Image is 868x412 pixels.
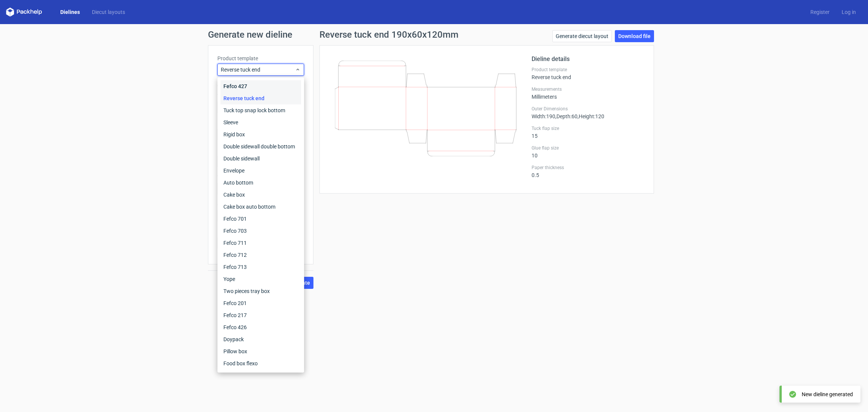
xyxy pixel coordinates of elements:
[532,106,645,112] label: Outer Dimensions
[220,177,301,189] div: Auto bottom
[220,153,301,165] div: Double sidewall
[220,321,301,333] div: Fefco 426
[221,66,295,73] span: Reverse tuck end
[220,357,301,369] div: Food box flexo
[532,145,645,159] div: 10
[86,8,131,16] a: Diecut layouts
[220,165,301,177] div: Envelope
[220,285,301,297] div: Two pieces tray box
[220,140,301,153] div: Double sidewall double bottom
[220,261,301,273] div: Fefco 713
[208,30,660,39] h1: Generate new dieline
[552,30,612,42] a: Generate diecut layout
[555,113,578,119] span: , Depth : 60
[54,8,86,16] a: Dielines
[532,113,555,119] span: Width : 190
[532,145,645,151] label: Glue flap size
[220,213,301,225] div: Fefco 701
[836,8,862,16] a: Log in
[220,128,301,140] div: Rigid box
[319,30,458,39] h1: Reverse tuck end 190x60x120mm
[220,237,301,249] div: Fefco 711
[220,249,301,261] div: Fefco 712
[220,116,301,128] div: Sleeve
[532,67,645,73] label: Product template
[532,86,645,100] div: Millimeters
[220,309,301,321] div: Fefco 217
[220,189,301,201] div: Cake box
[532,165,645,178] div: 0.5
[220,92,301,104] div: Reverse tuck end
[532,67,645,80] div: Reverse tuck end
[220,333,301,345] div: Doypack
[578,113,604,119] span: , Height : 120
[220,345,301,357] div: Pillow box
[532,125,645,131] label: Tuck flap size
[804,8,836,16] a: Register
[220,201,301,213] div: Cake box auto bottom
[217,55,304,62] label: Product template
[532,86,645,92] label: Measurements
[220,273,301,285] div: Yope
[802,391,853,398] div: New dieline generated
[532,165,645,171] label: Paper thickness
[220,225,301,237] div: Fefco 703
[220,80,301,92] div: Fefco 427
[532,125,645,139] div: 15
[220,104,301,116] div: Tuck top snap lock bottom
[220,297,301,309] div: Fefco 201
[615,30,654,42] a: Download file
[532,55,645,64] h2: Dieline details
